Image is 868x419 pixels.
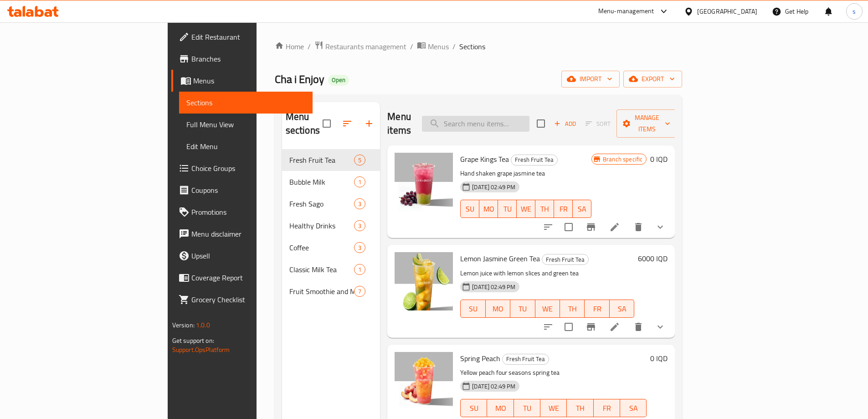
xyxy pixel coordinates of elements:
img: Lemon Jasmine Green Tea [395,252,453,310]
span: FR [588,302,606,316]
a: Menu disclaimer [171,223,313,245]
span: export [631,73,675,85]
span: Select section [531,114,550,133]
span: Add item [550,117,580,131]
div: Fresh Sago [289,198,354,209]
span: 1 [354,178,365,186]
span: [DATE] 02:49 PM [468,382,519,391]
span: Bubble Milk [289,176,354,187]
button: FR [585,300,609,318]
span: Select to update [559,317,578,336]
li: / [410,41,413,52]
button: delete [627,316,649,338]
button: WE [540,399,567,417]
div: items [354,286,365,297]
button: Manage items [616,109,678,138]
div: Classic Milk Tea [289,264,354,275]
button: MO [486,300,510,318]
span: Sections [459,41,485,52]
span: SA [613,302,631,316]
span: Fruit Smoothie and Milkshake [289,286,354,297]
div: Fresh Sago3 [282,193,380,215]
div: Fresh Fruit Tea5 [282,149,380,171]
p: Hand shaken grape jasmine tea [460,168,591,179]
span: import [569,73,612,85]
h6: 0 IQD [650,153,668,166]
span: SA [576,202,588,216]
span: Add [553,119,577,129]
span: Upsell [191,250,305,261]
span: Menu disclaimer [191,228,305,239]
a: Sections [179,92,313,114]
span: FR [597,402,616,415]
span: [DATE] 02:49 PM [468,183,519,191]
button: delete [627,216,649,238]
a: Promotions [171,201,313,223]
span: WE [539,302,556,316]
button: Add section [358,113,380,134]
span: 1.0.0 [196,319,210,331]
span: TH [564,302,581,316]
span: TU [502,202,513,216]
p: Lemon juice with lemon slices and green tea [460,268,634,279]
nav: Menu sections [282,145,380,306]
a: Support.OpsPlatform [172,344,230,356]
button: SU [460,200,479,218]
span: TU [514,302,531,316]
div: items [354,198,365,209]
button: Branch-specific-item [580,316,602,338]
span: MO [483,202,494,216]
span: Fresh Fruit Tea [289,155,354,166]
button: MO [479,200,498,218]
h2: Menu items [387,110,411,137]
div: items [354,155,365,166]
span: Sort sections [336,113,358,134]
button: WE [517,200,535,218]
div: Fruit Smoothie and Milkshake7 [282,280,380,302]
a: Edit menu item [609,321,620,332]
span: Edit Restaurant [191,31,305,42]
span: Manage items [624,112,670,135]
span: TU [518,402,537,415]
a: Menus [171,70,313,92]
span: [DATE] 02:49 PM [468,283,519,291]
h6: 6000 IQD [638,252,668,265]
span: s [853,6,856,16]
button: MO [487,399,514,417]
a: Branches [171,48,313,70]
span: Coupons [191,185,305,196]
h6: 0 IQD [650,352,668,365]
nav: breadcrumb [275,41,683,52]
span: 7 [354,287,365,296]
button: TU [510,300,535,318]
button: show more [649,316,671,338]
span: Full Menu View [186,119,305,130]
div: Fresh Fruit Tea [502,354,549,365]
a: Grocery Checklist [171,289,313,310]
span: Healthy Drinks [289,220,354,231]
div: Fresh Fruit Tea [542,254,589,265]
div: Coffee [289,242,354,253]
img: Spring Peach [395,352,453,410]
a: Coupons [171,179,313,201]
a: Choice Groups [171,157,313,179]
span: Open [328,76,349,84]
span: Choice Groups [191,163,305,174]
span: Get support on: [172,335,214,347]
button: TH [535,200,554,218]
a: Edit menu item [609,222,620,233]
button: sort-choices [537,316,559,338]
div: Healthy Drinks3 [282,215,380,237]
span: Grocery Checklist [191,294,305,305]
button: Add [550,117,580,131]
span: SU [464,302,482,316]
svg: Show Choices [655,321,666,332]
span: 1 [354,265,365,274]
span: TH [570,402,590,415]
a: Menus [417,41,449,52]
span: 5 [354,156,365,165]
button: import [561,71,620,88]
